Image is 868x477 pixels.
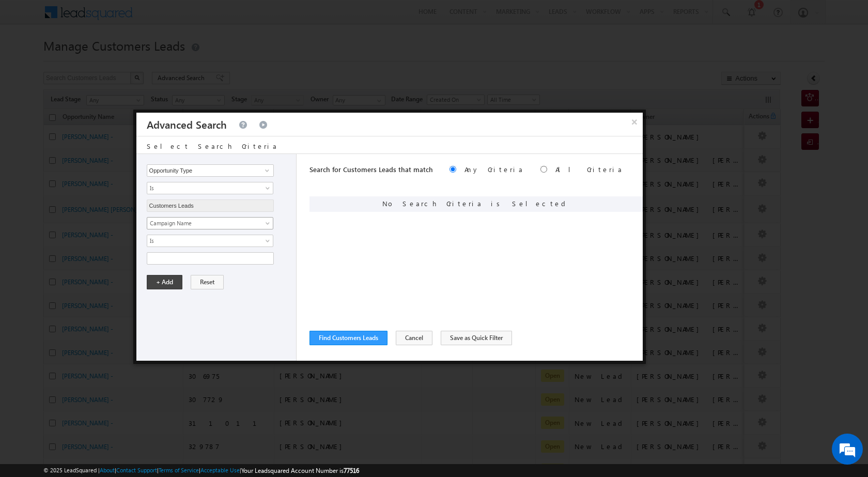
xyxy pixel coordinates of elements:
button: Cancel [396,331,432,345]
a: Show All Items [259,165,272,176]
img: d_60004797649_company_0_60004797649 [18,54,43,68]
button: Reset [191,275,224,289]
button: Save as Quick Filter [441,331,512,345]
a: Campaign Name [147,217,273,229]
textarea: Type your message and hit 'Enter' [13,96,189,310]
button: Find Customers Leads [309,331,388,345]
span: Is [147,236,259,245]
a: Is [147,182,273,194]
span: Select Search Criteria [147,142,278,150]
em: Start Chat [141,318,188,332]
div: No Search Criteria is Selected [309,196,643,212]
a: Is [147,235,273,247]
a: Acceptable Use [200,467,240,473]
span: Campaign Name [147,219,259,228]
span: Search for Customers Leads that match [309,165,433,174]
label: Any Criteria [464,165,524,174]
a: About [100,467,115,473]
span: © 2025 LeadSquared | | | | | [43,466,359,475]
span: Is [147,183,259,193]
button: × [626,113,643,131]
label: All Criteria [555,165,623,174]
a: Contact Support [116,467,157,473]
div: Chat with us now [54,54,174,68]
a: Terms of Service [159,467,199,473]
input: Type to Search [147,164,274,177]
div: Minimize live chat window [169,5,194,30]
input: Type to Search [147,199,274,212]
span: 77516 [344,467,359,474]
span: Your Leadsquared Account Number is [241,467,359,474]
button: + Add [147,275,182,289]
h3: Advanced Search [147,113,227,136]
